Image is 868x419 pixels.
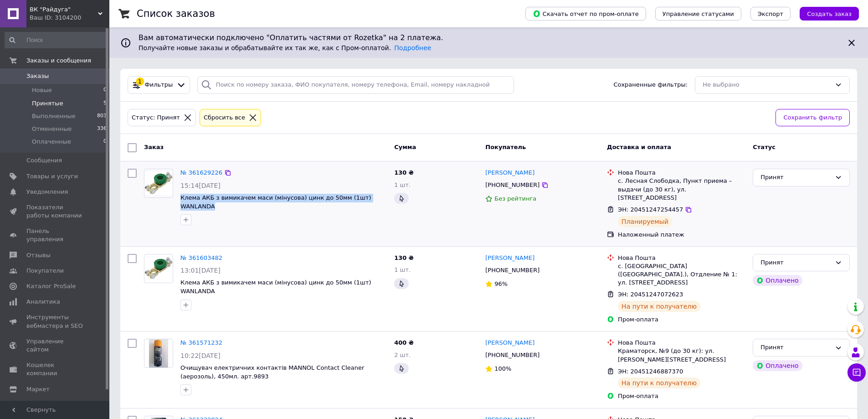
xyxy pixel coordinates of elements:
[97,125,107,133] span: 336
[394,181,411,188] span: 1 шт.
[202,113,247,123] div: Сбросить все
[783,113,842,123] span: Сохранить фильтр
[144,144,164,150] span: Заказ
[180,339,222,346] a: № 361571232
[26,57,91,65] span: Заказы и сообщения
[394,169,414,176] span: 130 ₴
[26,188,68,196] span: Уведомления
[618,169,745,177] div: Нова Пошта
[618,291,683,298] span: ЭН: 20451247072623
[483,264,541,276] div: [PHONE_NUMBER]
[139,33,839,43] span: Вам автоматически подключено "Оплатить частями от Rozetka" на 2 платежа.
[618,177,745,202] div: с. Лесная Слободка, Пункт приема – выдачи (до 30 кг), ул. [STREET_ADDRESS]
[394,266,411,273] span: 1 шт.
[618,316,745,324] div: Пром-оплата
[618,347,745,363] div: Краматорск, №9 (до 30 кг): ул. [PERSON_NAME][STREET_ADDRESS]
[30,5,98,14] span: ВК "Райдуга"
[663,10,734,17] span: Управление статусами
[753,275,802,286] div: Оплачено
[26,298,60,306] span: Аналитика
[130,113,182,123] div: Статус: Принят
[618,262,745,287] div: с. [GEOGRAPHIC_DATA] ([GEOGRAPHIC_DATA].), Отдление № 1: ул. [STREET_ADDRESS]
[525,7,646,21] button: Скачать отчет по пром-оплате
[97,112,107,120] span: 803
[494,195,536,202] span: Без рейтинга
[760,343,831,352] div: Принят
[847,363,866,382] button: Чат с покупателем
[485,339,534,347] a: [PERSON_NAME]
[145,81,173,89] span: Фильтры
[144,171,173,195] img: Фото товару
[103,99,107,108] span: 5
[197,76,514,94] input: Поиск по номеру заказа, ФИО покупателя, номеру телефона, Email, номеру накладной
[139,44,431,52] span: Получайте новые заказы и обрабатывайте их так же, как с Пром-оплатой.
[32,138,71,146] span: Оплаченные
[103,138,107,146] span: 0
[618,254,745,262] div: Нова Пошта
[137,8,215,19] h1: Список заказов
[180,182,221,189] span: 15:14[DATE]
[807,10,852,17] span: Создать заказ
[136,78,144,86] div: 1
[26,227,84,243] span: Панель управления
[394,339,414,346] span: 400 ₴
[485,144,526,150] span: Покупатель
[394,254,414,261] span: 130 ₴
[180,364,364,380] a: Очищувач електричних контактів MANNOL Contact Cleaner (аерозоль), 450мл. арт.9893
[32,99,63,108] span: Принятые
[618,368,683,375] span: ЭН: 20451246887370
[791,10,859,17] a: Создать заказ
[776,109,850,127] button: Сохранить фильтр
[618,216,672,227] div: Планируемый
[32,112,76,120] span: Выполненные
[618,392,745,400] div: Пром-оплата
[613,81,688,89] span: Сохраненные фильтры:
[750,7,791,21] button: Экспорт
[760,173,831,182] div: Принят
[180,169,222,176] a: № 361629226
[618,378,700,388] div: На пути к получателю
[103,86,107,94] span: 0
[32,86,52,94] span: Новые
[180,254,222,261] a: № 361603482
[180,279,371,295] a: Клема АКБ з вимикачем маси (мінусова) цинк до 50мм (1шт) WANLANDA
[758,10,783,17] span: Экспорт
[394,352,411,358] span: 2 шт.
[533,10,639,18] span: Скачать отчет по пром-оплате
[26,172,78,181] span: Товары и услуги
[144,169,173,198] a: Фото товару
[485,169,534,177] a: [PERSON_NAME]
[26,203,84,220] span: Показатели работы компании
[394,144,416,150] span: Сумма
[800,7,859,21] button: Создать заказ
[26,72,49,80] span: Заказы
[26,337,84,354] span: Управление сайтом
[32,125,72,133] span: Отмененные
[760,258,831,268] div: Принят
[26,282,76,290] span: Каталог ProSale
[180,267,221,274] span: 13:01[DATE]
[180,194,371,210] a: Клема АКБ з вимикачем маси (мінусова) цинк до 50мм (1шт) WANLANDA
[26,251,51,259] span: Отзывы
[618,339,745,347] div: Нова Пошта
[26,385,50,393] span: Маркет
[483,179,541,191] div: [PHONE_NUMBER]
[618,301,700,312] div: На пути к получателю
[485,254,534,263] a: [PERSON_NAME]
[753,144,776,150] span: Статус
[26,267,64,275] span: Покупатели
[180,352,221,359] span: 10:22[DATE]
[494,365,511,372] span: 100%
[483,349,541,361] div: [PHONE_NUMBER]
[26,361,84,378] span: Кошелек компании
[144,254,173,283] a: Фото товару
[655,7,741,21] button: Управление статусами
[26,156,62,165] span: Сообщения
[618,231,745,239] div: Наложенный платеж
[30,14,109,22] div: Ваш ID: 3104200
[494,280,508,287] span: 96%
[618,206,683,213] span: ЭН: 20451247254457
